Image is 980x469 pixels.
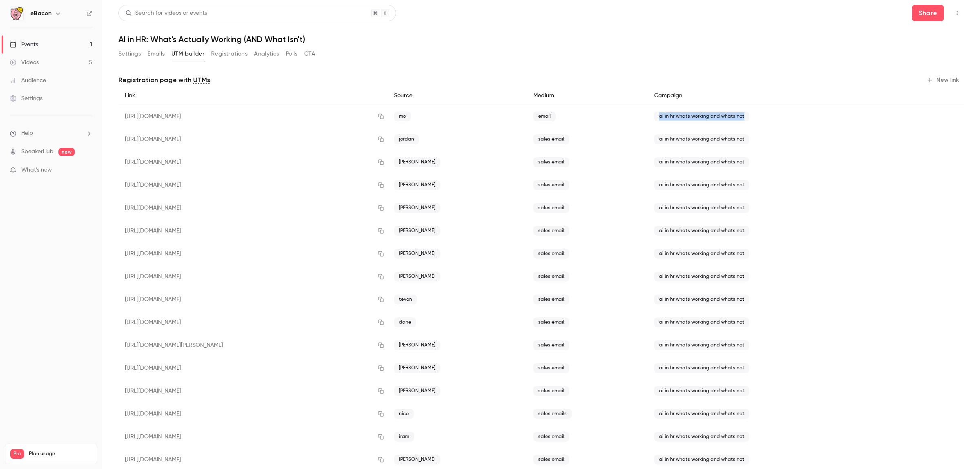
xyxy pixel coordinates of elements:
h1: AI in HR: What's Actually Working (AND What Isn't) [118,34,964,44]
span: [PERSON_NAME] [394,249,440,259]
p: Registration page with [118,75,210,85]
div: [URL][DOMAIN_NAME] [118,151,388,174]
span: Plan usage [29,451,92,457]
span: Help [21,129,33,138]
span: ai in hr whats working and whats not [654,157,749,167]
button: Emails [147,47,165,60]
span: ai in hr whats working and whats not [654,203,749,213]
span: ai in hr whats working and whats not [654,295,749,304]
div: Link [118,87,388,105]
span: ai in hr whats working and whats not [654,272,749,281]
div: [URL][DOMAIN_NAME] [118,288,388,311]
span: ai in hr whats working and whats not [654,432,749,442]
a: SpeakerHub [21,147,53,156]
span: sales email [533,386,569,396]
button: New link [923,74,964,87]
button: Share [912,5,944,21]
span: ai in hr whats working and whats not [654,180,749,190]
button: Analytics [254,47,279,60]
div: [URL][DOMAIN_NAME][PERSON_NAME] [118,334,388,357]
div: Settings [10,94,42,103]
div: [URL][DOMAIN_NAME] [118,311,388,334]
div: Source [388,87,527,105]
span: ai in hr whats working and whats not [654,409,749,419]
div: [URL][DOMAIN_NAME] [118,357,388,380]
span: sales email [533,317,569,327]
span: iram [394,432,414,442]
span: email [533,112,556,121]
span: [PERSON_NAME] [394,157,440,167]
span: sales emails [533,409,572,419]
div: [URL][DOMAIN_NAME] [118,242,388,265]
span: [PERSON_NAME] [394,340,440,350]
li: help-dropdown-opener [10,129,92,138]
button: UTM builder [171,47,205,60]
div: [URL][DOMAIN_NAME] [118,197,388,219]
h6: eBacon [30,9,51,18]
span: sales email [533,203,569,213]
span: ai in hr whats working and whats not [654,226,749,236]
span: [PERSON_NAME] [394,226,440,236]
span: sales email [533,363,569,373]
span: [PERSON_NAME] [394,455,440,465]
div: Videos [10,58,39,67]
span: ai in hr whats working and whats not [654,386,749,396]
span: ai in hr whats working and whats not [654,112,749,121]
span: sales email [533,432,569,442]
div: [URL][DOMAIN_NAME] [118,174,388,197]
span: sales email [533,157,569,167]
div: [URL][DOMAIN_NAME] [118,425,388,448]
span: nico [394,409,414,419]
div: Search for videos or events [125,9,207,18]
span: sales email [533,249,569,259]
div: [URL][DOMAIN_NAME] [118,128,388,151]
div: Campaign [648,87,902,105]
span: ai in hr whats working and whats not [654,340,749,350]
span: [PERSON_NAME] [394,386,440,396]
span: Pro [10,449,24,459]
span: ai in hr whats working and whats not [654,134,749,144]
span: new [58,148,75,156]
span: ai in hr whats working and whats not [654,455,749,465]
button: Settings [118,47,141,60]
span: sales email [533,272,569,281]
span: [PERSON_NAME] [394,203,440,213]
span: What's new [21,166,52,174]
iframe: Noticeable Trigger [82,167,92,174]
div: [URL][DOMAIN_NAME] [118,219,388,242]
div: [URL][DOMAIN_NAME] [118,402,388,425]
span: ai in hr whats working and whats not [654,317,749,327]
button: CTA [304,47,315,60]
span: dane [394,317,416,327]
span: mo [394,112,411,121]
div: [URL][DOMAIN_NAME] [118,265,388,288]
span: ai in hr whats working and whats not [654,363,749,373]
div: [URL][DOMAIN_NAME] [118,105,388,128]
div: Events [10,40,38,49]
button: Polls [286,47,298,60]
span: ai in hr whats working and whats not [654,249,749,259]
a: UTMs [193,75,210,85]
div: [URL][DOMAIN_NAME] [118,380,388,402]
span: sales email [533,180,569,190]
div: Medium [527,87,648,105]
span: sales email [533,134,569,144]
span: [PERSON_NAME] [394,363,440,373]
div: Audience [10,76,46,85]
span: tevon [394,295,417,304]
span: sales email [533,295,569,304]
img: eBacon [10,7,23,20]
span: sales email [533,455,569,465]
span: sales email [533,340,569,350]
span: jordan [394,134,419,144]
button: Registrations [211,47,247,60]
span: [PERSON_NAME] [394,180,440,190]
span: sales email [533,226,569,236]
span: [PERSON_NAME] [394,272,440,281]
